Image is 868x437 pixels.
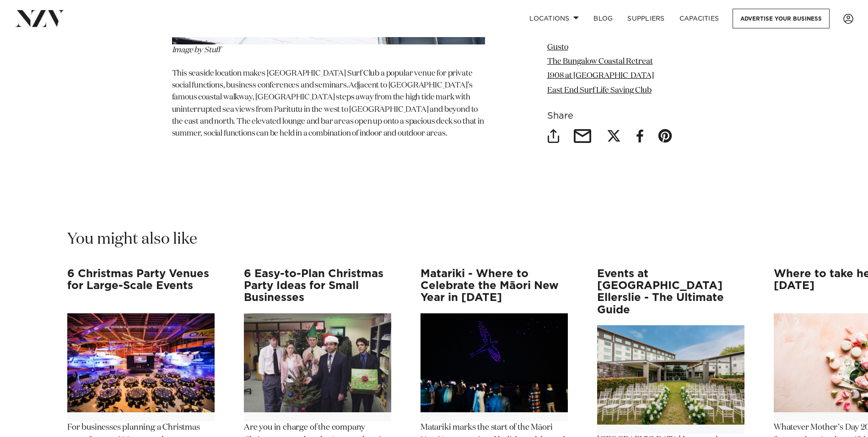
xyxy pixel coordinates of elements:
h3: 6 Easy-to-Plan Christmas Party Ideas for Small Businesses [244,268,391,304]
img: 6 Easy-to-Plan Christmas Party Ideas for Small Businesses [244,313,391,412]
a: BLOG [586,9,620,28]
h2: You might also like [67,229,197,250]
h3: 6 Christmas Party Venues for Large-Scale Events [67,268,215,304]
a: SUPPLIERS [620,9,672,28]
img: nzv-logo.png [15,10,65,27]
span: Image by Stuff [172,46,221,54]
img: 6 Christmas Party Venues for Large-Scale Events [67,313,215,412]
a: Gusto [547,44,568,51]
h3: Events at [GEOGRAPHIC_DATA] Ellerslie - The Ultimate Guide [597,268,744,317]
a: 1908 at [GEOGRAPHIC_DATA] [547,72,654,80]
img: Matariki - Where to Celebrate the Māori New Year in 2025 [421,313,568,412]
a: East End Surf Life Saving Club [547,87,652,94]
a: Locations [522,9,586,28]
img: Events at Novotel Auckland Ellerslie - The Ultimate Guide [597,325,744,424]
a: The Bungalow Coastal Retreat [547,58,653,66]
a: Advertise your business [733,9,830,28]
a: Capacities [672,9,727,28]
span: This seaside location makes [GEOGRAPHIC_DATA] Surf Club a popular venue for private social functi... [172,70,473,89]
span: Adjacent to [GEOGRAPHIC_DATA]’s famous coastal walkway, [GEOGRAPHIC_DATA] steps away from the hig... [172,82,484,137]
h3: Matariki - Where to Celebrate the Māori New Year in [DATE] [421,268,568,304]
h6: Share [547,112,696,121]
